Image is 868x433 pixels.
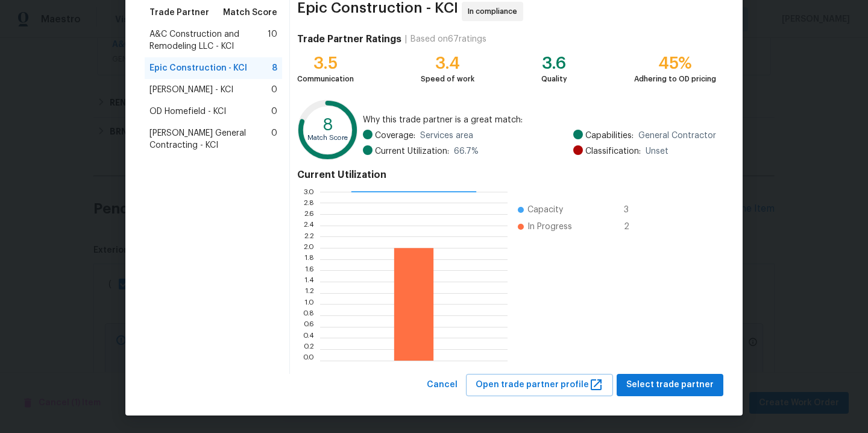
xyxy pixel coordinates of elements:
[149,127,271,151] span: [PERSON_NAME] General Contracting - KCI
[297,73,354,85] div: Communication
[401,33,410,45] div: |
[303,188,314,195] text: 3.0
[303,222,314,229] text: 2.4
[304,256,314,263] text: 1.8
[297,169,716,181] h4: Current Utilization
[303,346,314,353] text: 0.2
[427,378,458,393] span: Cancel
[303,323,314,330] text: 0.6
[363,114,716,126] span: Why this trade partner is a great match:
[322,116,333,133] text: 8
[420,130,473,142] span: Services area
[634,57,716,69] div: 45%
[271,127,277,151] span: 0
[149,106,226,118] span: OD Homefield - KCI
[149,7,209,19] span: Trade Partner
[421,73,474,85] div: Speed of work
[272,62,277,74] span: 8
[271,84,277,96] span: 0
[303,199,314,206] text: 2.8
[375,130,415,142] span: Coverage:
[410,33,486,45] div: Based on 67 ratings
[617,374,723,396] button: Select trade partner
[297,2,458,21] span: Epic Construction - KCI
[303,244,314,251] text: 2.0
[303,334,314,341] text: 0.4
[149,62,247,74] span: Epic Construction - KCI
[305,267,314,274] text: 1.6
[585,130,634,142] span: Capabilities:
[297,57,354,69] div: 3.5
[304,300,314,308] text: 1.0
[634,73,716,85] div: Adhering to OD pricing
[541,57,567,69] div: 3.6
[624,221,643,233] span: 2
[305,289,314,297] text: 1.2
[304,278,314,285] text: 1.4
[476,378,603,393] span: Open trade partner profile
[624,204,643,216] span: 3
[304,233,314,240] text: 2.2
[454,145,479,157] span: 66.7 %
[638,130,716,142] span: General Contractor
[646,145,668,157] span: Unset
[307,134,348,141] text: Match Score
[422,374,462,396] button: Cancel
[149,28,268,52] span: A&C Construction and Remodeling LLC - KCI
[466,374,613,396] button: Open trade partner profile
[304,210,314,218] text: 2.6
[303,357,314,364] text: 0.0
[268,28,277,52] span: 10
[271,106,277,118] span: 0
[527,221,572,233] span: In Progress
[297,33,401,45] h4: Trade Partner Ratings
[375,145,449,157] span: Current Utilization:
[541,73,567,85] div: Quality
[468,5,522,17] span: In compliance
[223,7,277,19] span: Match Score
[421,57,474,69] div: 3.4
[626,378,714,393] span: Select trade partner
[527,204,563,216] span: Capacity
[149,84,233,96] span: [PERSON_NAME] - KCI
[585,145,641,157] span: Classification:
[303,312,314,319] text: 0.8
